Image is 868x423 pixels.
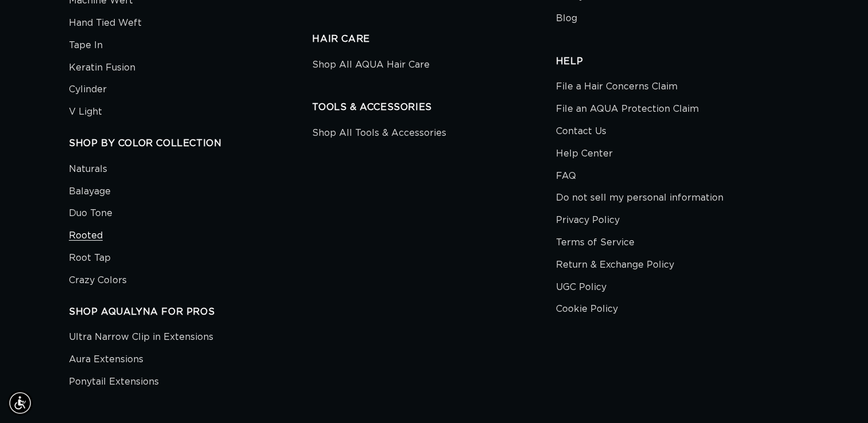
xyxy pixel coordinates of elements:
[69,306,312,318] h2: SHOP AQUALYNA FOR PROS
[811,368,868,423] iframe: Chat Widget
[312,33,555,45] h2: HAIR CARE
[69,371,159,393] a: Ponytail Extensions
[69,202,112,225] a: Duo Tone
[69,247,111,269] a: Root Tap
[556,254,674,276] a: Return & Exchange Policy
[69,269,127,292] a: Crazy Colors
[556,209,620,232] a: Privacy Policy
[69,225,103,247] a: Rooted
[556,79,678,98] a: File a Hair Concerns Claim
[556,7,577,30] a: Blog
[69,138,312,150] h2: SHOP BY COLOR COLLECTION
[69,348,143,371] a: Aura Extensions
[312,125,446,144] a: Shop All Tools & Accessories
[69,57,135,79] a: Keratin Fusion
[556,187,723,209] a: Do not sell my personal information
[556,56,799,68] h2: HELP
[69,34,103,57] a: Tape In
[69,12,142,34] a: Hand Tied Weft
[556,298,618,320] a: Cookie Policy
[556,143,613,165] a: Help Center
[69,101,102,123] a: V Light
[69,181,111,203] a: Balayage
[7,390,33,416] div: Accessibility Menu
[69,329,213,348] a: Ultra Narrow Clip in Extensions
[69,161,107,181] a: Naturals
[556,276,606,299] a: UGC Policy
[69,79,107,101] a: Cylinder
[556,120,606,143] a: Contact Us
[312,57,430,76] a: Shop All AQUA Hair Care
[312,101,555,113] h2: TOOLS & ACCESSORIES
[556,98,699,120] a: File an AQUA Protection Claim
[556,165,576,187] a: FAQ
[556,232,635,254] a: Terms of Service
